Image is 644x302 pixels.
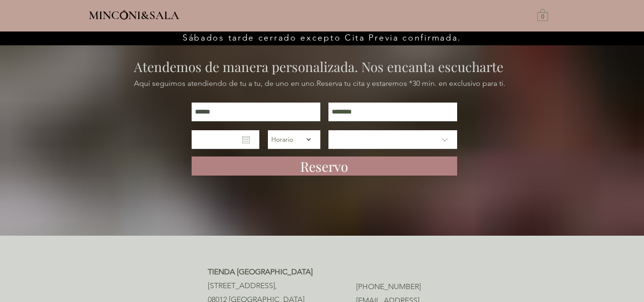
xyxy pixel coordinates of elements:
[300,157,348,176] span: Reservo
[89,6,179,22] a: MINCONI&SALA
[317,79,505,88] span: Reserva tu cita y estaremos *30 min. en exclusivo para ti.
[89,8,179,22] span: MINCONI&SALA
[537,8,548,21] a: Carrito con 0 ítems
[183,32,461,43] span: Sábados tarde cerrado excepto Cita Previa confirmada.
[242,136,250,144] button: Abrir calendario
[356,282,421,291] a: [PHONE_NUMBER]
[208,267,313,276] span: TIENDA [GEOGRAPHIC_DATA]
[134,79,317,88] span: Aquí seguimos atendiendo de tu a tu, de uno en uno.
[134,58,503,75] span: Atendemos de manera personalizada. Nos encanta escucharte
[208,281,277,290] span: [STREET_ADDRESS],
[541,14,544,21] text: 0
[192,156,457,176] button: Reservo
[120,10,128,20] img: Minconi Sala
